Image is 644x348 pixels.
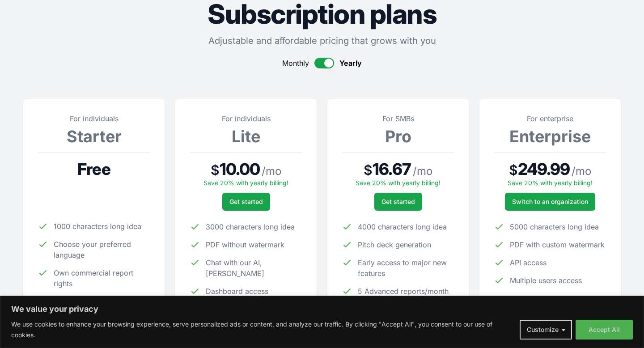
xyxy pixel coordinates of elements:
button: Get started [222,193,270,211]
span: 1000 characters long idea [54,221,141,232]
span: Dashboard access [206,286,268,297]
p: Adjustable and affordable pricing that grows with you [23,34,621,47]
span: / mo [262,164,281,178]
span: 249.99 [518,160,570,178]
span: Get started [229,197,263,206]
span: $ [509,162,518,178]
span: Monthly [282,58,309,68]
span: Pitch deck generation [358,239,431,250]
span: Multiple users access [510,275,582,286]
span: 5000 characters long idea [510,221,599,232]
span: 5 Advanced reports/month [358,286,449,297]
span: PDF without watermark [206,239,284,250]
span: Own commercial report rights [54,267,150,289]
span: PDF with custom watermark [510,239,605,250]
a: Switch to an organization [505,193,595,211]
p: We use cookies to enhance your browsing experience, serve personalized ads or content, and analyz... [11,319,513,340]
p: For individuals [38,113,150,124]
h3: Enterprise [494,127,606,145]
span: $ [364,162,373,178]
h3: Starter [38,127,150,145]
span: Get started [381,197,415,206]
span: 100 Advanced reports/month [510,293,606,314]
span: API access [510,257,547,268]
span: 4000 characters long idea [358,221,447,232]
p: For enterprise [494,113,606,124]
span: 3000 characters long idea [206,221,295,232]
span: / mo [572,164,591,178]
p: For SMBs [342,113,454,124]
span: Chat with our AI, [PERSON_NAME] [206,257,302,279]
button: Accept All [576,320,633,340]
span: Choose your preferred language [54,239,150,260]
span: 16.67 [373,160,411,178]
h3: Lite [190,127,302,145]
h1: Subscription plans [23,0,621,27]
span: Free [77,160,110,178]
h3: Pro [342,127,454,145]
span: Yearly [339,58,362,68]
p: For individuals [190,113,302,124]
span: $ [211,162,220,178]
span: Save 20% with yearly billing! [203,179,288,187]
span: / mo [413,164,432,178]
span: Early access to major new features [358,257,454,279]
span: 10.00 [220,160,260,178]
span: Save 20% with yearly billing! [508,179,593,187]
span: Save 20% with yearly billing! [356,179,441,187]
button: Get started [374,193,422,211]
p: We value your privacy [11,304,633,314]
button: Customize [520,320,572,340]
